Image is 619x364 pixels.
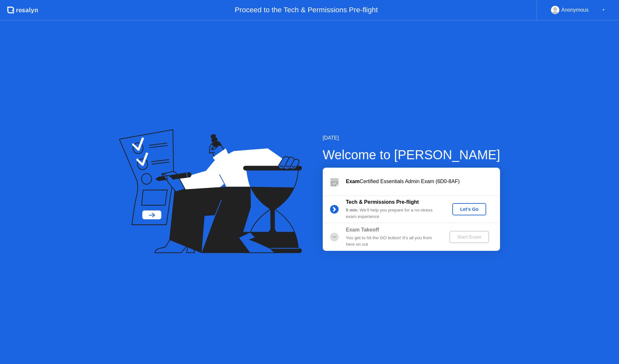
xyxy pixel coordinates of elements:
button: Start Exam [449,231,489,243]
div: You get to hit the GO button! It’s all you from here on out [346,235,439,248]
div: : We’ll help you prepare for a no-stress exam experience [346,207,439,220]
div: Certified Essentials Admin Exam (6D0-8AF) [346,178,500,185]
button: Let's Go [452,203,486,215]
b: Tech & Permissions Pre-flight [346,199,419,205]
div: Welcome to [PERSON_NAME] [323,145,500,164]
div: Let's Go [455,207,484,212]
div: Start Exam [452,234,486,240]
b: Exam [346,179,360,184]
div: ▼ [602,6,605,14]
b: Exam Takeoff [346,227,379,232]
div: Anonymous [561,6,589,14]
div: [DATE] [323,134,500,142]
b: 5 min [346,208,358,212]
